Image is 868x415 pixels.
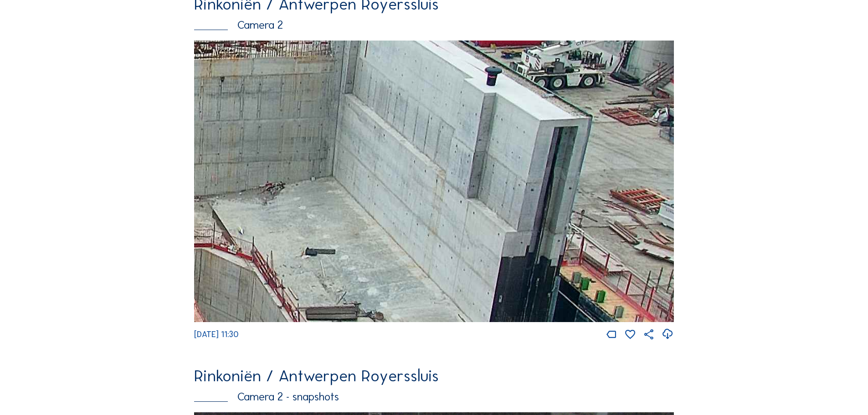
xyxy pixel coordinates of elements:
[194,41,674,322] img: Image
[194,20,674,31] div: Camera 2
[194,391,674,403] div: Camera 2 - snapshots
[194,329,239,339] span: [DATE] 11:30
[194,368,674,384] div: Rinkoniën / Antwerpen Royerssluis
